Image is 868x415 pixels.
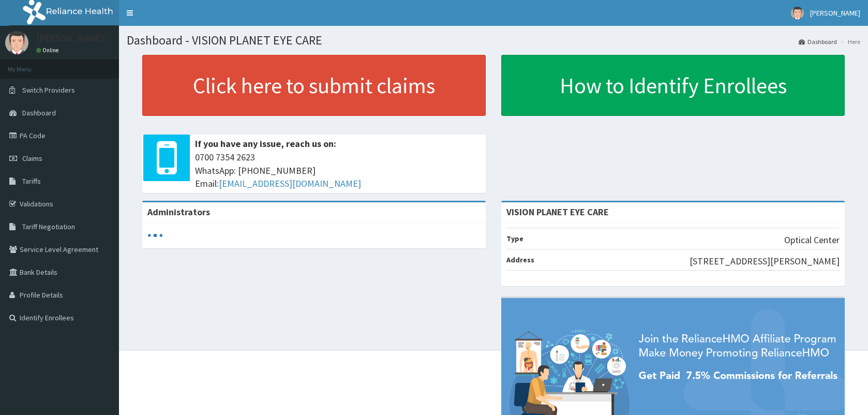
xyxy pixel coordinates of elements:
[219,177,361,189] a: [EMAIL_ADDRESS][DOMAIN_NAME]
[690,255,840,268] p: [STREET_ADDRESS][PERSON_NAME]
[22,85,75,95] span: Switch Providers
[506,206,609,218] strong: VISION PLANET EYE CARE
[799,37,837,46] a: Dashboard
[22,108,56,117] span: Dashboard
[22,154,42,163] span: Claims
[36,47,61,54] a: Online
[195,151,481,190] span: 0700 7354 2623 WhatsApp: [PHONE_NUMBER] Email:
[810,8,860,18] span: [PERSON_NAME]
[501,55,845,116] a: How to Identify Enrollees
[506,234,523,243] b: Type
[195,138,336,150] b: If you have any issue, reach us on:
[147,228,163,243] svg: audio-loading
[127,34,860,47] h1: Dashboard - VISION PLANET EYE CARE
[838,37,860,46] li: Here
[784,233,840,247] p: Optical Center
[22,222,75,231] span: Tariff Negotiation
[506,255,534,264] b: Address
[36,34,104,43] p: [PERSON_NAME]
[142,55,486,116] a: Click here to submit claims
[147,206,210,218] b: Administrators
[22,176,41,186] span: Tariffs
[791,7,804,20] img: User Image
[5,31,28,54] img: User Image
